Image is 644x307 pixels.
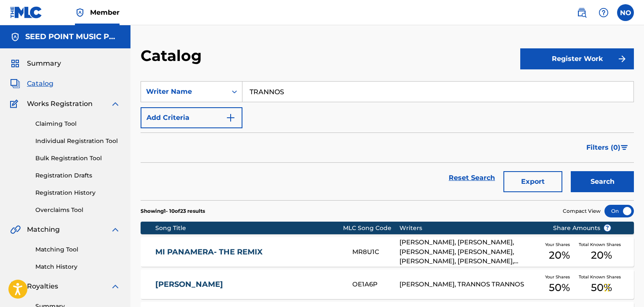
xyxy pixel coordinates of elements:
[10,79,20,89] img: Catalog
[27,79,53,89] span: Catalog
[549,280,570,295] span: 50 %
[141,107,242,128] button: Add Criteria
[35,171,120,180] a: Registration Drafts
[110,99,120,109] img: expand
[577,8,587,18] img: search
[35,119,120,128] a: Claiming Tool
[520,48,634,69] button: Register Work
[27,225,60,235] span: Matching
[599,8,609,18] img: help
[75,8,85,18] img: Top Rightsholder
[549,248,570,263] span: 20 %
[141,207,205,215] p: Showing 1 - 10 of 23 results
[27,281,58,291] span: Royalties
[155,224,343,233] div: Song Title
[553,224,611,233] span: Share Amounts
[617,4,634,21] div: User Menu
[141,81,634,200] form: Search Form
[155,280,341,289] a: [PERSON_NAME]
[591,248,612,263] span: 20 %
[581,137,634,158] button: Filters (0)
[90,8,120,17] span: Member
[10,281,20,291] img: Royalties
[602,267,644,307] iframe: Chat Widget
[571,171,634,192] button: Search
[617,54,627,64] img: f7272a7cc735f4ea7f67.svg
[563,207,601,215] span: Compact View
[226,113,236,123] img: 9d2ae6d4665cec9f34b9.svg
[586,143,620,153] span: Filters ( 0 )
[10,32,20,42] img: Accounts
[35,206,120,214] a: Overclaims Tool
[25,32,120,42] h5: SEED POINT MUSIC PUBLISHING LTD
[35,154,120,163] a: Bulk Registration Tool
[620,191,644,259] iframe: Resource Center
[35,137,120,146] a: Individual Registration Tool
[27,99,93,109] span: Works Registration
[35,245,120,254] a: Matching Tool
[604,275,609,300] div: Μεταφορά
[352,247,399,257] div: MR8U1C
[10,225,21,235] img: Matching
[444,169,499,187] a: Reset Search
[343,224,399,233] div: MLC Song Code
[27,58,61,69] span: Summary
[10,58,61,69] a: SummarySummary
[35,262,120,271] a: Match History
[110,225,120,235] img: expand
[155,247,341,257] a: MI PANAMERA- THE REMIX
[10,6,43,19] img: MLC Logo
[591,280,612,295] span: 50 %
[141,46,206,65] h2: Catalog
[10,79,53,89] a: CatalogCatalog
[573,4,590,21] a: Public Search
[10,99,21,109] img: Works Registration
[545,241,573,248] span: Your Shares
[146,87,222,97] div: Writer Name
[399,224,540,233] div: Writers
[35,188,120,197] a: Registration History
[545,274,573,280] span: Your Shares
[595,4,612,21] div: Help
[604,225,611,231] span: ?
[602,267,644,307] div: Widget συνομιλίας
[579,241,624,248] span: Total Known Shares
[10,58,20,69] img: Summary
[110,281,120,291] img: expand
[399,280,540,289] div: [PERSON_NAME], TRANNOS TRANNOS
[399,238,540,266] div: [PERSON_NAME], [PERSON_NAME], [PERSON_NAME], [PERSON_NAME], [PERSON_NAME], [PERSON_NAME], TRANNOS...
[352,280,399,289] div: OE1A6P
[579,274,624,280] span: Total Known Shares
[621,145,628,150] img: filter
[503,171,562,192] button: Export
